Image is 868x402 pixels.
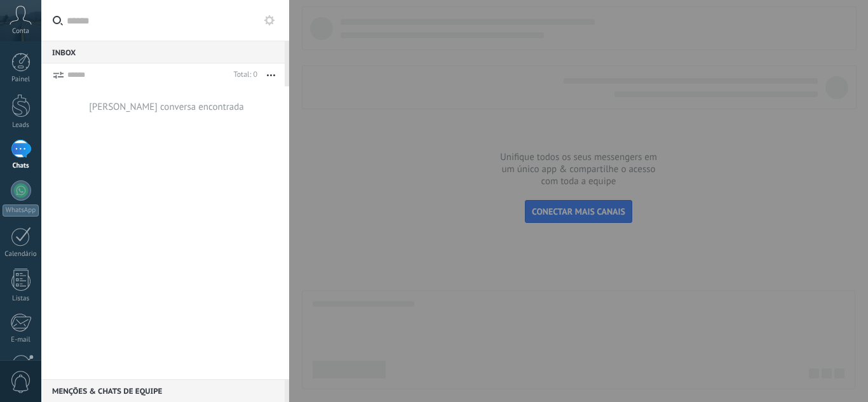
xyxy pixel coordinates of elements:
div: WhatsApp [3,204,39,217]
div: Painel [3,76,39,84]
div: Listas [3,295,39,303]
div: Calendário [3,250,39,258]
div: Chats [3,162,39,170]
div: [PERSON_NAME] conversa encontrada [89,101,244,113]
div: Inbox [41,41,285,64]
div: Menções & Chats de equipe [41,379,285,402]
div: Leads [3,121,39,130]
div: E-mail [3,336,39,344]
div: Total: 0 [229,69,257,81]
span: Conta [12,27,29,36]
